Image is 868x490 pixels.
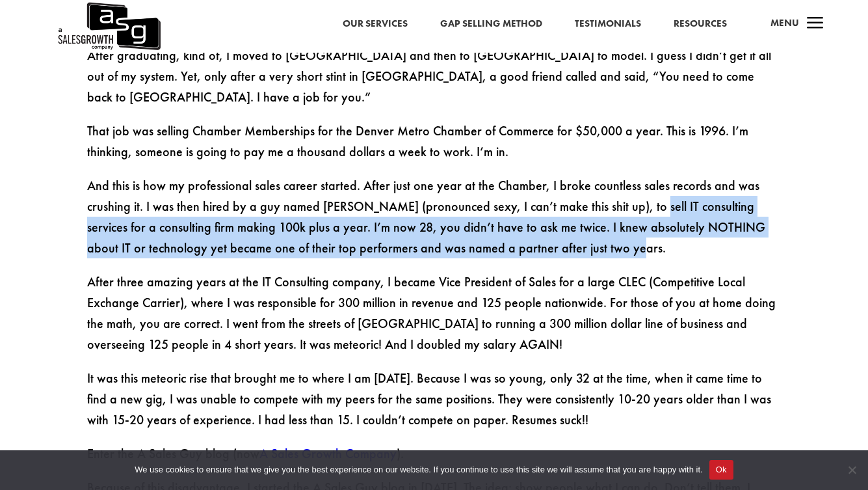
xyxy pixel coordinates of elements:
[343,16,408,33] a: Our Services
[440,16,542,33] a: Gap Selling Method
[770,16,799,29] span: Menu
[709,460,733,480] button: Ok
[87,120,782,175] p: That job was selling Chamber Memberships for the Denver Metro Chamber of Commerce for $50,000 a y...
[575,16,641,33] a: Testimonials
[259,445,397,462] a: A Sales Growth Company
[87,271,782,368] p: After three amazing years at the IT Consulting company, I became Vice President of Sales for a la...
[87,368,782,443] p: It was this meteoric rise that brought me to where I am [DATE]. Because I was so young, only 32 a...
[135,463,702,476] span: We use cookies to ensure that we give you the best experience on our website. If you continue to ...
[87,45,782,120] p: After graduating, kind of, I moved to [GEOGRAPHIC_DATA] and then to [GEOGRAPHIC_DATA] to model. I...
[845,463,858,476] span: No
[802,11,828,37] span: a
[87,175,782,271] p: And this is how my professional sales career started. After just one year at the Chamber, I broke...
[674,16,727,33] a: Resources
[87,443,782,477] p: Enter the A Sales Guy blog (now ).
